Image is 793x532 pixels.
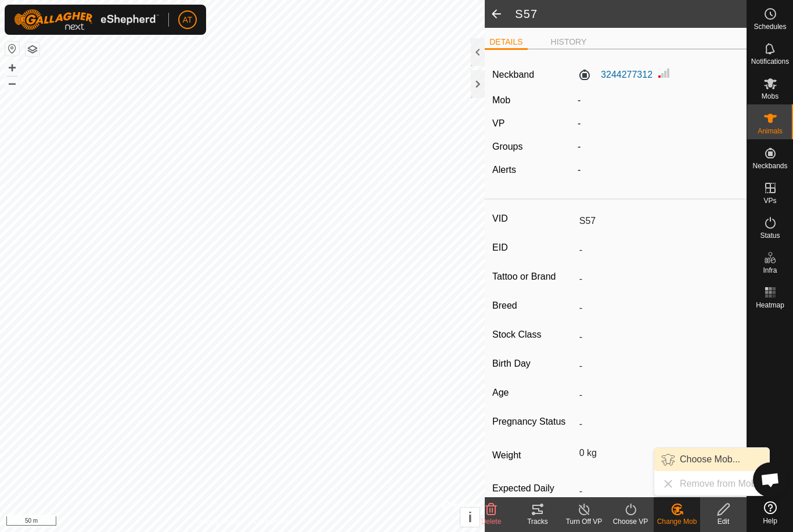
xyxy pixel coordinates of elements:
[515,7,747,21] h2: S57
[492,240,575,255] label: EID
[492,95,510,105] label: Mob
[756,302,784,309] span: Heatmap
[492,482,575,509] label: Expected Daily Weight Gain
[197,517,240,527] a: Privacy Policy
[573,163,744,177] div: -
[492,356,575,371] label: Birth Day
[492,211,575,226] label: VID
[492,269,575,284] label: Tattoo or Brand
[657,66,671,80] img: Signal strength
[468,509,472,525] span: i
[492,68,534,82] label: Neckband
[492,118,504,128] label: VP
[14,9,159,30] img: Gallagher Logo
[561,516,607,527] div: Turn Off VP
[753,462,788,497] div: Open chat
[680,453,740,466] span: Choose Mob...
[752,162,787,169] span: Neckbands
[578,68,653,82] label: 3244277312
[578,118,581,128] app-display-virtual-paddock-transition: -
[485,36,527,50] li: DETAILS
[654,448,769,471] li: Choose Mob...
[492,414,575,429] label: Pregnancy Status
[573,140,744,154] div: -
[492,443,575,468] label: Weight
[763,197,776,204] span: VPs
[546,36,592,48] li: HISTORY
[183,14,193,26] span: AT
[5,42,19,56] button: Reset Map
[578,95,581,105] span: -
[492,385,575,400] label: Age
[763,517,777,524] span: Help
[5,61,19,75] button: +
[481,517,502,526] span: Delete
[754,23,786,30] span: Schedules
[492,298,575,313] label: Breed
[763,267,777,274] span: Infra
[492,327,575,342] label: Stock Class
[514,516,561,527] div: Tracks
[747,497,793,529] a: Help
[492,142,522,151] label: Groups
[654,516,700,527] div: Change Mob
[5,76,19,90] button: –
[760,232,780,239] span: Status
[758,128,783,135] span: Animals
[26,42,39,56] button: Map Layers
[607,516,654,527] div: Choose VP
[762,93,778,100] span: Mobs
[254,517,288,527] a: Contact Us
[700,516,747,527] div: Edit
[492,165,516,175] label: Alerts
[460,508,480,527] button: i
[751,58,789,65] span: Notifications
